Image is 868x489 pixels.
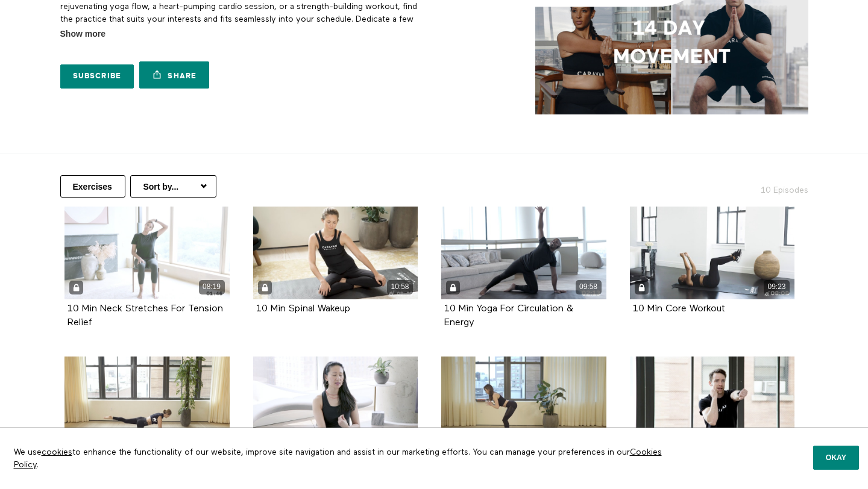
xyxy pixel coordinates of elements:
a: 10 Min Pilates Core 10:43 [64,357,230,449]
div: 09:23 [764,280,790,294]
h2: 10 Episodes [680,175,816,196]
a: cookies [42,448,72,456]
a: 10 Min Yoga For Circulation & Energy 09:58 [441,207,606,299]
a: Share [139,61,209,89]
a: 10 Min Cardio Burst 08:09 [630,357,795,449]
a: 10 Min Barre Sculpt 07:29 [441,357,606,449]
div: 08:19 [199,280,225,294]
span: Show more [60,28,105,40]
a: 10 Min Movement For Sleep 11:23 [253,357,418,449]
div: 09:58 [576,280,602,294]
a: Cookies Policy [14,448,662,469]
strong: 10 Min Core Workout [633,304,725,314]
button: Okay [813,446,859,470]
p: We use to enhance the functionality of our website, improve site navigation and assist in our mar... [5,437,681,480]
a: 10 Min Core Workout 09:23 [630,207,795,299]
strong: 10 Min Neck Stretches For Tension Relief [68,304,223,328]
a: 10 Min Core Workout [633,304,725,313]
a: 10 Min Neck Stretches For Tension Relief 08:19 [64,207,230,299]
strong: 10 Min Yoga For Circulation & Energy [444,304,573,328]
a: 10 Min Neck Stretches For Tension Relief [68,304,223,327]
a: 10 Min Yoga For Circulation & Energy [444,304,573,327]
a: Subscribe [60,64,134,89]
